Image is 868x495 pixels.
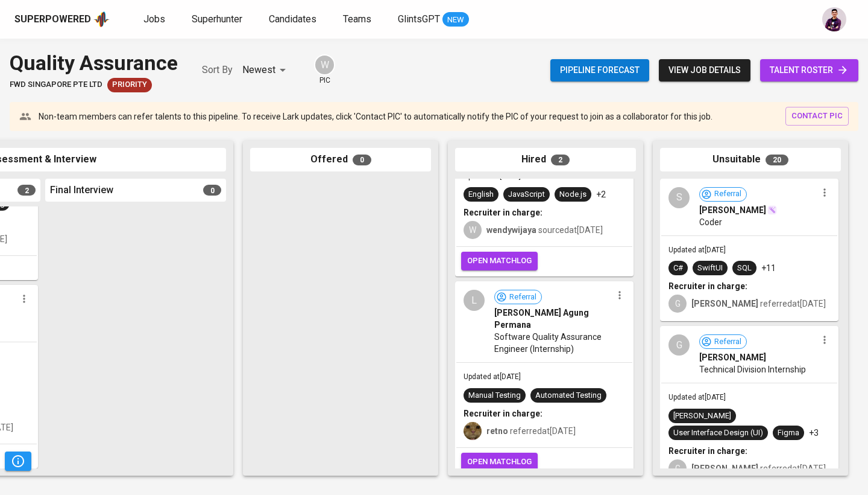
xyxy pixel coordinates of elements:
span: [PERSON_NAME] Agung Permana [494,307,612,331]
p: +2 [596,188,606,200]
span: contact pic [791,109,843,123]
div: Manual Testing [468,390,521,401]
p: +3 [809,427,819,439]
p: +11 [761,262,776,274]
span: 20 [766,155,788,165]
b: Recruiter in charge: [668,281,747,291]
div: C# [673,263,683,274]
div: L [464,290,485,311]
a: Candidates [269,12,319,27]
span: Updated at [DATE] [668,246,726,254]
div: Automated Testing [535,390,602,401]
span: referred at [DATE] [691,299,826,308]
div: pic [314,54,335,86]
span: Superhunter [192,13,242,25]
div: Quality Assurance [10,48,178,78]
b: [PERSON_NAME] [691,464,758,473]
span: Referral [709,336,746,348]
span: open matchlog [467,254,532,268]
b: retno [486,426,508,436]
span: [PERSON_NAME] [699,351,766,363]
a: Teams [343,12,374,27]
div: SwiftUI [697,263,723,274]
div: JavaScript [508,189,545,200]
button: view job details [659,59,750,81]
span: Referral [505,292,541,303]
p: Non-team members can refer talents to this pipeline. To receive Lark updates, click 'Contact PIC'... [39,110,712,123]
img: erwin@glints.com [822,7,846,31]
span: Software Quality Assurance Engineer (Internship) [494,331,612,355]
span: Jobs [143,13,165,25]
span: [PERSON_NAME] [699,204,766,216]
b: Recruiter in charge: [668,446,747,456]
img: ec6c0910-f960-4a00-a8f8-c5744e41279e.jpg [464,422,482,440]
div: G [668,459,687,477]
p: Sort By [202,63,233,77]
b: Recruiter in charge: [464,409,542,418]
span: 0 [203,185,221,196]
span: Technical Division Internship [699,363,806,375]
span: referred at [DATE] [691,464,826,473]
div: Unsuitable [660,148,841,171]
b: [PERSON_NAME] [691,299,758,308]
div: Superpowered [14,13,91,27]
div: W [314,54,335,75]
div: G [668,295,687,313]
span: Candidates [269,13,316,25]
span: Priority [107,79,152,91]
button: open matchlog [461,252,538,270]
a: Superhunter [192,12,245,27]
span: Coder [699,216,722,228]
p: Newest [242,63,275,77]
div: [PERSON_NAME] [673,410,731,422]
span: GlintsGPT [398,13,440,25]
span: 2 [551,155,570,165]
span: Updated at [DATE] [464,372,521,381]
img: magic_wand.svg [767,205,777,215]
span: sourced at [DATE] [486,225,603,235]
b: Recruiter in charge: [464,208,542,217]
div: Newest [242,59,290,81]
div: W [464,221,482,239]
div: User Interface Design (UI) [673,427,763,439]
b: wendywijaya [486,225,536,235]
span: Updated at [DATE] [464,172,521,180]
button: contact pic [785,107,849,126]
div: Hired [455,148,636,171]
span: open matchlog [467,455,532,469]
span: referred at [DATE] [486,426,576,436]
a: GlintsGPT NEW [398,12,469,27]
button: Pipeline Triggers [5,452,31,471]
a: talent roster [760,59,858,81]
div: New Job received from Demand Team [107,78,152,92]
div: Offered [250,148,431,171]
span: Pipeline forecast [560,63,640,78]
a: Jobs [143,12,168,27]
div: G [668,334,690,356]
span: view job details [668,63,741,78]
img: app logo [93,10,110,28]
span: talent roster [770,63,849,78]
span: 2 [17,185,36,196]
span: Updated at [DATE] [668,393,726,401]
span: 0 [353,155,371,165]
div: S [668,187,690,208]
div: Node.js [559,189,587,200]
span: NEW [442,14,469,26]
span: Referral [709,188,746,200]
span: FWD Singapore Pte Ltd [10,79,102,91]
div: Figma [778,427,799,439]
button: open matchlog [461,453,538,471]
div: SQL [737,263,752,274]
span: Teams [343,13,371,25]
div: English [468,189,494,200]
a: Superpoweredapp logo [14,10,110,28]
span: Final Interview [50,184,113,197]
button: Pipeline forecast [550,59,649,81]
